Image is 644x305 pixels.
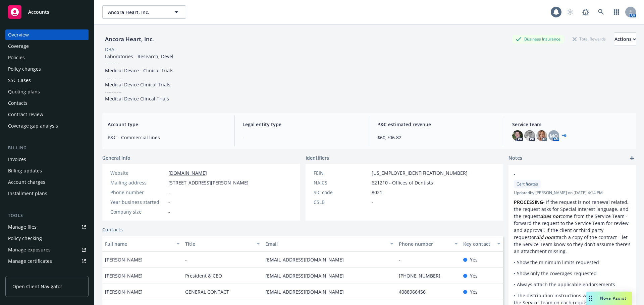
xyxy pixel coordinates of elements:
span: [US_EMPLOYER_IDENTIFICATION_NUMBER] [372,169,468,176]
div: Contacts [8,98,28,108]
div: Overview [8,29,29,40]
a: Coverage gap analysis [5,121,89,131]
span: P&C - Commercial lines [108,134,226,141]
span: [STREET_ADDRESS][PERSON_NAME] [168,179,249,186]
p: • Show the minimum limits requested [514,259,631,266]
a: Accounts [5,3,89,21]
a: Contacts [102,226,123,233]
a: Search [594,5,608,19]
span: 621210 - Offices of Dentists [372,179,433,186]
div: Policies [8,52,25,63]
div: Quoting plans [8,86,40,97]
span: Service team [512,121,631,128]
button: Title [182,236,263,252]
div: Installment plans [8,188,47,199]
a: Manage exposures [5,244,89,255]
p: • Always attach the applicable endorsements [514,281,631,288]
p: • Show only the coverages requested [514,270,631,277]
em: did not [536,234,553,240]
div: Tools [5,212,89,219]
a: add [628,154,636,162]
span: Yes [470,288,478,295]
a: [PHONE_NUMBER] [399,273,446,279]
div: Title [185,240,253,247]
button: Full name [102,236,182,252]
div: Manage certificates [8,256,52,266]
span: Ancora Heart, Inc. [108,9,166,16]
a: [EMAIL_ADDRESS][DOMAIN_NAME] [265,256,349,263]
div: Billing updates [8,165,42,176]
span: [PERSON_NAME] [105,288,143,295]
div: Email [265,240,386,247]
button: Key contact [461,236,503,252]
span: - [372,199,373,206]
a: Contract review [5,109,89,120]
button: Nova Assist [586,292,632,305]
a: Policy checking [5,233,89,244]
span: Yes [470,272,478,279]
span: Account type [108,121,226,128]
a: Report a Bug [579,5,592,19]
button: Actions [614,32,636,46]
div: Full name [105,240,172,247]
div: Business Insurance [512,35,564,43]
a: Policy changes [5,64,89,74]
a: [EMAIL_ADDRESS][DOMAIN_NAME] [265,289,349,295]
div: SSC Cases [8,75,31,86]
a: Installment plans [5,188,89,199]
div: Phone number [110,189,166,196]
span: - [168,208,170,215]
div: Coverage gap analysis [8,121,58,131]
a: Coverage [5,41,89,52]
span: [PERSON_NAME] [105,272,143,279]
span: Legal entity type [243,121,361,128]
div: SIC code [314,189,369,196]
img: photo [536,130,547,141]
div: Manage files [8,222,37,232]
span: Updated by [PERSON_NAME] on [DATE] 4:14 PM [514,190,631,196]
span: General info [102,154,130,161]
a: 4088966456 [399,289,431,295]
a: Invoices [5,154,89,165]
div: Invoices [8,154,26,165]
em: does not [540,213,560,219]
a: Quoting plans [5,86,89,97]
div: Key contact [463,240,493,247]
span: MQ [550,132,558,139]
a: SSC Cases [5,75,89,86]
a: Switch app [610,5,623,19]
a: Manage certificates [5,256,89,266]
div: Website [110,169,166,176]
span: - [168,189,170,196]
span: P&C estimated revenue [377,121,496,128]
img: photo [524,130,535,141]
span: Nova Assist [600,295,627,301]
strong: PROCESSING [514,199,543,205]
span: $60,706.82 [377,134,496,141]
img: photo [512,130,523,141]
div: Account charges [8,177,45,187]
p: • If the request is not renewal related, the request asks for Special Interest language, and the ... [514,199,631,255]
a: [DOMAIN_NAME] [168,170,207,176]
a: Contacts [5,98,89,108]
span: GENERAL CONTACT [185,288,229,295]
a: +6 [562,134,567,138]
div: DBA: - [105,46,117,53]
span: 8021 [372,189,382,196]
span: Laboratories - Research, Devel ---------- Medical Device - Clinical Trials ---------- Medical Dev... [105,53,173,102]
span: - [168,199,170,206]
div: Contract review [8,109,43,120]
a: Billing updates [5,165,89,176]
button: Phone number [396,236,460,252]
div: Company size [110,208,166,215]
button: Email [263,236,396,252]
div: Policy checking [8,233,42,244]
span: - [243,134,361,141]
div: Policy changes [8,64,41,74]
span: Yes [470,256,478,263]
div: Mailing address [110,179,166,186]
a: Manage claims [5,267,89,278]
span: Notes [508,154,522,162]
a: Account charges [5,177,89,187]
